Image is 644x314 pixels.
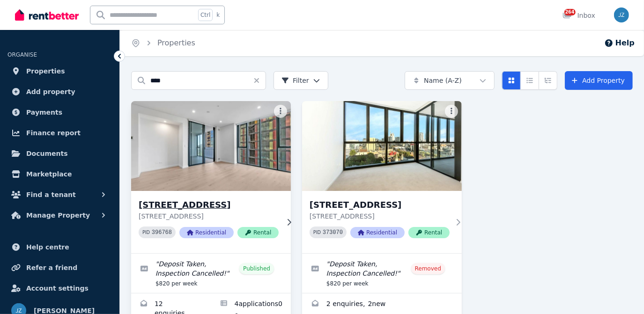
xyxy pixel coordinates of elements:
button: More options [445,105,458,118]
h3: [STREET_ADDRESS] [139,198,279,212]
a: Edit listing: Deposit Taken, Inspection Cancelled! [131,254,291,293]
button: Manage Property [7,206,112,225]
a: Payments [7,103,112,122]
a: Account settings [7,279,112,298]
img: 1011/2 Mandala Parade, Castle Hill [127,99,295,193]
h3: [STREET_ADDRESS] [310,198,450,212]
span: ORGANISE [7,51,37,58]
button: Clear search [253,71,266,90]
span: Documents [26,148,68,159]
span: Ctrl [198,9,213,21]
span: k [216,11,220,19]
div: View options [502,71,557,90]
span: Residential [179,227,234,238]
a: Finance report [7,124,112,142]
span: Rental [237,227,279,238]
button: Expanded list view [539,71,557,90]
a: Refer a friend [7,258,112,277]
span: Filter [281,76,309,85]
code: 373070 [323,229,343,236]
span: Help centre [26,241,69,253]
a: 1011/45 Macquarie St, Parramatta[STREET_ADDRESS][STREET_ADDRESS]PID 373070ResidentialRental [302,101,462,253]
button: Name (A-Z) [405,71,495,90]
a: Add Property [565,71,633,90]
span: Account settings [26,283,89,294]
span: Properties [26,66,65,77]
small: PID [313,230,321,235]
p: [STREET_ADDRESS] [310,212,450,221]
span: Name (A-Z) [424,76,462,85]
button: Help [604,37,635,49]
a: Marketplace [7,165,112,183]
span: Manage Property [26,210,90,221]
code: 396768 [152,229,172,236]
a: Documents [7,144,112,163]
button: Filter [274,71,328,90]
a: Add property [7,82,112,101]
small: PID [142,230,150,235]
button: Find a tenant [7,185,112,204]
img: RentBetter [15,8,79,22]
span: Refer a friend [26,262,77,273]
nav: Breadcrumb [120,30,207,56]
span: Rental [408,227,450,238]
a: Properties [7,62,112,80]
button: Card view [502,71,521,90]
span: Add property [26,86,75,97]
span: Marketplace [26,168,72,180]
div: Inbox [563,11,595,20]
a: Help centre [7,238,112,256]
img: Jenny Zheng [614,7,629,22]
span: Finance report [26,127,81,139]
span: Residential [350,227,405,238]
p: [STREET_ADDRESS] [139,212,279,221]
a: Edit listing: Deposit Taken, Inspection Cancelled! [302,254,462,293]
img: 1011/45 Macquarie St, Parramatta [302,101,462,191]
span: Find a tenant [26,189,76,200]
button: Compact list view [520,71,539,90]
button: More options [274,105,287,118]
span: Payments [26,107,62,118]
a: Properties [157,38,195,47]
a: 1011/2 Mandala Parade, Castle Hill[STREET_ADDRESS][STREET_ADDRESS]PID 396768ResidentialRental [131,101,291,253]
span: 264 [564,9,576,15]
